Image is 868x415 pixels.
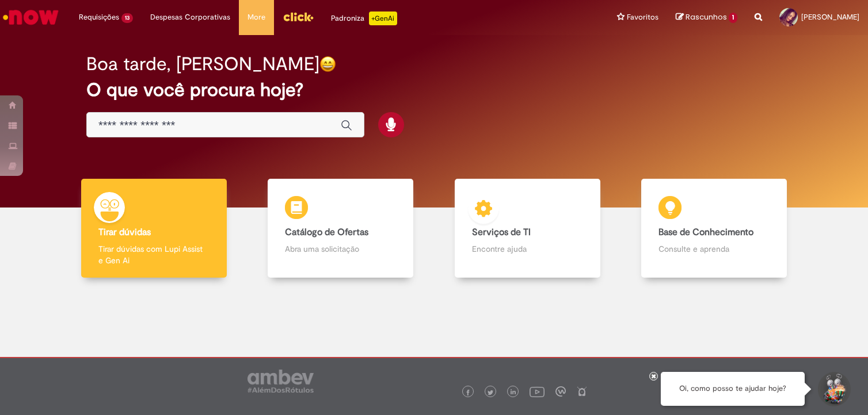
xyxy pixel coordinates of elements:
h2: O que você procura hoje? [86,80,782,100]
img: ServiceNow [1,6,60,29]
p: Tirar dúvidas com Lupi Assist e Gen Ai [98,243,210,266]
a: Base de Conhecimento Consulte e aprenda [621,179,808,278]
img: logo_footer_twitter.png [488,390,493,395]
img: logo_footer_facebook.png [465,390,471,395]
img: logo_footer_workplace.png [555,386,566,397]
span: [PERSON_NAME] [801,12,859,22]
p: Encontre ajuda [472,243,583,255]
div: Padroniza [331,11,397,25]
b: Tirar dúvidas [98,226,151,238]
span: 13 [121,13,133,23]
b: Serviços de TI [472,226,531,238]
img: logo_footer_linkedin.png [511,389,516,396]
img: logo_footer_youtube.png [530,384,545,399]
p: Consulte e aprenda [658,243,770,255]
a: Catálogo de Ofertas Abra uma solicitação [248,179,435,278]
b: Base de Conhecimento [658,226,753,238]
span: Favoritos [627,11,658,23]
p: Abra uma solicitação [285,243,396,255]
h2: Boa tarde, [PERSON_NAME] [86,54,319,74]
span: More [248,11,265,23]
span: 1 [729,13,737,23]
button: Iniciar Conversa de Suporte [816,372,851,406]
img: logo_footer_naosei.png [577,386,587,397]
span: Requisições [79,11,119,23]
img: logo_footer_ambev_rotulo_gray.png [248,370,314,393]
span: Despesas Corporativas [150,11,230,23]
img: click_logo_yellow_360x200.png [283,8,314,25]
a: Rascunhos [676,12,737,23]
b: Catálogo de Ofertas [285,226,368,238]
div: Oi, como posso te ajudar hoje? [661,372,805,406]
a: Serviços de TI Encontre ajuda [434,179,621,278]
p: +GenAi [369,11,397,25]
img: happy-face.png [319,56,336,72]
a: Tirar dúvidas Tirar dúvidas com Lupi Assist e Gen Ai [60,179,248,278]
span: Rascunhos [686,11,727,22]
